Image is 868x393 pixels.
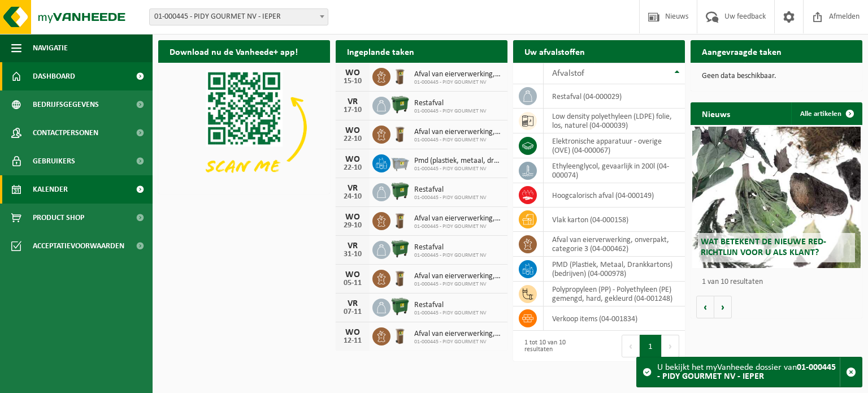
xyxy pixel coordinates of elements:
div: 1 tot 10 van 10 resultaten [519,334,593,359]
span: Restafval [414,99,487,108]
td: PMD (Plastiek, Metaal, Drankkartons) (bedrijven) (04-000978) [544,257,685,282]
div: WO [341,68,364,77]
div: 24-10 [341,193,364,201]
p: Geen data beschikbaar. [702,72,851,80]
span: Restafval [414,185,487,195]
div: WO [341,270,364,279]
div: WO [341,328,364,337]
div: WO [341,213,364,222]
td: elektronische apparatuur - overige (OVE) (04-000067) [544,133,685,158]
span: Afvalstof [552,69,584,78]
span: Acceptatievoorwaarden [33,232,124,260]
p: 1 van 10 resultaten [702,278,857,286]
span: Afval van eierverwerking, onverpakt, categorie 3 [414,214,502,223]
span: 01-000445 - PIDY GOURMET NV [414,281,502,288]
img: WB-0140-HPE-BN-01 [390,124,410,143]
span: Kalender [33,175,68,204]
td: hoogcalorisch afval (04-000149) [544,183,685,208]
span: Dashboard [33,62,75,90]
h2: Nieuws [691,102,741,124]
div: 22-10 [341,164,364,172]
h2: Ingeplande taken [336,40,426,62]
span: 01-000445 - PIDY GOURMET NV [414,310,487,317]
span: Restafval [414,301,487,310]
div: WO [341,155,364,164]
td: afval van eierverwerking, onverpakt, categorie 3 (04-000462) [544,232,685,257]
span: Wat betekent de nieuwe RED-richtlijn voor u als klant? [701,237,826,257]
span: Navigatie [33,34,68,62]
span: Afval van eierverwerking, onverpakt, categorie 3 [414,272,502,281]
span: Afval van eierverwerking, onverpakt, categorie 3 [414,128,502,137]
span: Product Shop [33,204,84,232]
div: 12-11 [341,337,364,345]
img: WB-2500-GAL-GY-01 [390,153,410,172]
button: Volgende [714,296,732,318]
div: 05-11 [341,279,364,287]
button: Previous [622,335,640,357]
span: 01-000445 - PIDY GOURMET NV [414,137,502,144]
a: Wat betekent de nieuwe RED-richtlijn voor u als klant? [692,127,861,268]
span: 01-000445 - PIDY GOURMET NV [414,108,487,115]
span: 01-000445 - PIDY GOURMET NV [414,79,502,86]
div: 07-11 [341,308,364,316]
img: WB-0140-HPE-BN-01 [390,66,410,85]
span: Bedrijfsgegevens [33,90,99,119]
td: verkoop items (04-001834) [544,306,685,331]
span: 01-000445 - PIDY GOURMET NV - IEPER [149,8,328,25]
td: ethyleenglycol, gevaarlijk in 200l (04-000074) [544,158,685,183]
span: Restafval [414,243,487,252]
button: 1 [640,335,662,357]
span: Afval van eierverwerking, onverpakt, categorie 3 [414,70,502,79]
button: Next [662,335,679,357]
img: WB-1100-HPE-GN-01 [390,182,410,201]
div: 29-10 [341,222,364,230]
h2: Uw afvalstoffen [513,40,596,62]
div: VR [341,184,364,193]
div: 31-10 [341,251,364,258]
td: vlak karton (04-000158) [544,208,685,232]
img: WB-1100-HPE-GN-01 [390,297,410,316]
div: VR [341,241,364,251]
div: 22-10 [341,135,364,143]
span: 01-000445 - PIDY GOURMET NV [414,195,487,201]
span: 01-000445 - PIDY GOURMET NV [414,339,502,346]
span: 01-000445 - PIDY GOURMET NV [414,252,487,259]
span: Gebruikers [33,147,75,175]
h2: Download nu de Vanheede+ app! [158,40,309,62]
span: 01-000445 - PIDY GOURMET NV [414,166,502,172]
img: WB-0140-HPE-BN-01 [390,326,410,345]
span: Pmd (plastiek, metaal, drankkartons) (bedrijven) [414,157,502,166]
strong: 01-000445 - PIDY GOURMET NV - IEPER [657,363,836,381]
button: Vorige [696,296,714,318]
td: polypropyleen (PP) - Polyethyleen (PE) gemengd, hard, gekleurd (04-001248) [544,282,685,306]
div: VR [341,299,364,308]
td: low density polyethyleen (LDPE) folie, los, naturel (04-000039) [544,109,685,133]
span: 01-000445 - PIDY GOURMET NV [414,223,502,230]
img: WB-1100-HPE-GN-01 [390,239,410,258]
div: 15-10 [341,77,364,85]
h2: Aangevraagde taken [691,40,793,62]
img: WB-0140-HPE-BN-01 [390,268,410,287]
span: Contactpersonen [33,119,98,147]
span: 01-000445 - PIDY GOURMET NV - IEPER [150,9,328,25]
div: 17-10 [341,106,364,114]
div: U bekijkt het myVanheede dossier van [657,357,840,387]
td: restafval (04-000029) [544,84,685,109]
div: WO [341,126,364,135]
img: WB-1100-HPE-GN-01 [390,95,410,114]
div: VR [341,97,364,106]
img: WB-0140-HPE-BN-01 [390,210,410,230]
a: Alle artikelen [791,102,861,125]
span: Afval van eierverwerking, onverpakt, categorie 3 [414,330,502,339]
img: Download de VHEPlus App [158,63,330,192]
